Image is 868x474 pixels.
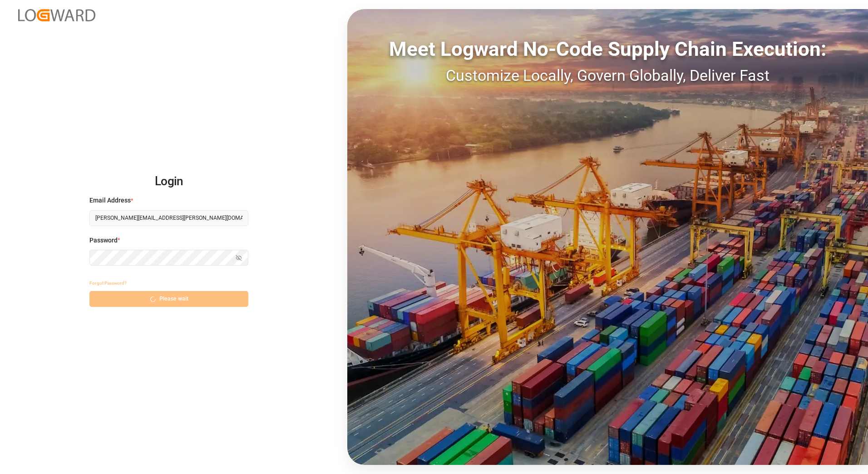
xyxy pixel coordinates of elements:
[89,210,248,226] input: Enter your email
[89,196,131,205] span: Email Address
[89,167,248,196] h2: Login
[347,64,868,87] div: Customize Locally, Govern Globally, Deliver Fast
[89,236,118,245] span: Password
[18,9,95,21] img: Logward_new_orange.png
[347,34,868,64] div: Meet Logward No-Code Supply Chain Execution:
